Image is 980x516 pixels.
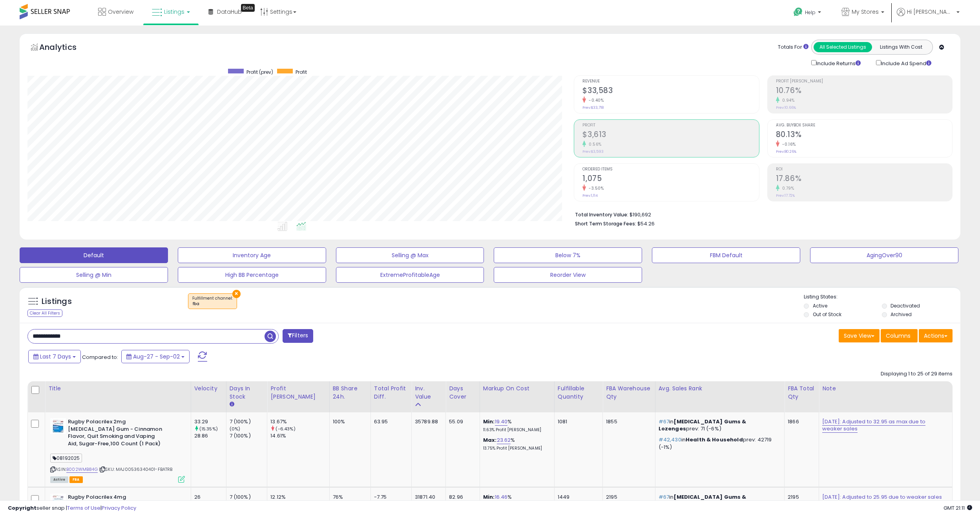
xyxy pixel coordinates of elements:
[805,59,870,68] div: Include Returns
[897,8,960,26] a: Hi [PERSON_NAME]
[776,167,952,172] span: ROI
[483,384,551,393] div: Markup on Cost
[793,7,803,17] i: Get Help
[230,384,264,401] div: Days In Stock
[776,86,952,97] h2: 10.76%
[813,302,827,309] label: Active
[881,370,953,378] div: Displaying 1 to 25 of 29 items
[839,329,880,342] button: Save View
[50,418,185,482] div: ASIN:
[283,329,313,343] button: Filters
[495,418,508,426] a: 19.40
[814,42,872,52] button: All Selected Listings
[50,476,68,483] span: All listings currently available for purchase on Amazon
[483,418,548,433] div: %
[66,466,98,473] a: B002WMB84G
[8,504,36,512] strong: Copyright
[787,1,829,26] a: Help
[336,247,484,263] button: Selling @ Max
[40,353,71,360] span: Last 7 Days
[779,185,794,191] small: 0.79%
[582,193,598,198] small: Prev: 1,114
[575,220,636,227] b: Short Term Storage Fees:
[852,8,879,16] span: My Stores
[637,220,655,227] span: $54.26
[944,504,972,512] span: 2025-09-10 21:11 GMT
[776,79,952,84] span: Profit [PERSON_NAME]
[42,296,72,307] h5: Listings
[686,436,743,443] span: Health & Household
[20,247,168,263] button: Default
[497,436,511,444] a: 23.62
[907,8,954,16] span: Hi [PERSON_NAME]
[606,384,652,401] div: FBA Warehouse Qty
[586,141,602,147] small: 0.56%
[483,446,548,451] p: 13.75% Profit [PERSON_NAME]
[805,9,816,16] span: Help
[108,8,133,16] span: Overview
[881,329,918,342] button: Columns
[659,436,778,450] p: in prev: 42719 (-1%)
[788,418,813,425] div: 1866
[333,418,365,425] div: 100%
[659,384,781,393] div: Avg. Sales Rank
[178,247,326,263] button: Inventory Age
[558,384,599,401] div: Fulfillable Quantity
[8,505,136,512] div: seller snap | |
[872,42,930,52] button: Listings With Cost
[415,418,440,425] div: 35789.88
[483,427,548,433] p: 11.63% Profit [PERSON_NAME]
[333,384,367,401] div: BB Share 24h.
[50,454,82,463] span: 08192025
[652,247,800,263] button: FBM Default
[192,295,233,307] span: Fulfillment channel :
[230,401,234,408] small: Days In Stock.
[82,353,118,361] span: Compared to:
[582,105,604,110] small: Prev: $33,718
[28,350,81,363] button: Last 7 Days
[582,174,759,185] h2: 1,075
[270,418,329,425] div: 13.67%
[194,418,226,425] div: 33.29
[230,432,267,439] div: 7 (100%)
[586,97,604,103] small: -0.40%
[68,418,163,449] b: Rugby Polacrilex 2mg [MEDICAL_DATA] Gum - Cinnamon Flavor, Quit Smoking and Vaping Aid, Sugar-Fre...
[483,437,548,451] div: %
[27,309,62,317] div: Clear All Filters
[336,267,484,283] button: ExtremeProfitableAge
[891,311,912,318] label: Archived
[778,44,808,51] div: Totals For
[230,426,241,432] small: (0%)
[659,418,778,432] p: in prev: 71 (-6%)
[39,42,92,55] h5: Analytics
[270,432,329,439] div: 14.61%
[776,105,796,110] small: Prev: 10.66%
[449,418,474,425] div: 55.09
[415,384,442,401] div: Inv. value
[480,381,554,412] th: The percentage added to the cost of goods (COGS) that forms the calculator for Min & Max prices.
[199,426,218,432] small: (15.35%)
[20,267,168,283] button: Selling @ Min
[494,267,642,283] button: Reorder View
[133,353,180,360] span: Aug-27 - Sep-02
[606,418,649,425] div: 1855
[50,418,66,434] img: 41hIc2oZ-7L._SL40_.jpg
[776,123,952,128] span: Avg. Buybox Share
[192,301,233,307] div: fba
[102,504,136,512] a: Privacy Policy
[659,436,681,443] span: #42,430
[374,418,405,425] div: 63.95
[121,350,190,363] button: Aug-27 - Sep-02
[776,193,795,198] small: Prev: 17.72%
[67,504,100,512] a: Terms of Use
[246,69,273,75] span: Profit (prev)
[659,418,746,432] span: [MEDICAL_DATA] Gums & Lozenges
[779,141,796,147] small: -0.16%
[870,59,944,68] div: Include Ad Spend
[230,418,267,425] div: 7 (100%)
[919,329,953,342] button: Actions
[99,466,173,472] span: | SKU: MAJ00536340401-FBATRB
[582,167,759,172] span: Ordered Items
[178,267,326,283] button: High BB Percentage
[582,149,604,154] small: Prev: $3,593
